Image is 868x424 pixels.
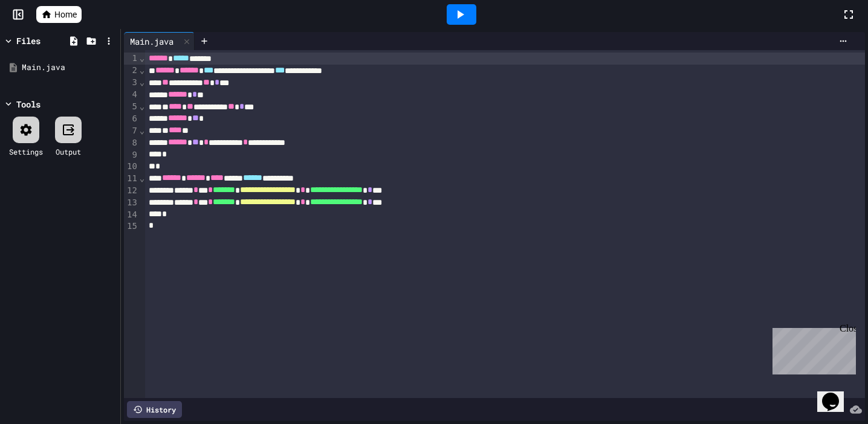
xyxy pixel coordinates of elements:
span: Fold line [139,126,145,135]
div: Tools [16,98,40,111]
div: 1 [124,53,139,65]
iframe: chat widget [817,376,856,412]
div: Output [56,146,81,157]
span: Fold line [139,173,145,183]
div: 3 [124,77,139,89]
div: 6 [124,113,139,125]
div: Main.java [124,35,180,48]
div: 9 [124,149,139,161]
div: 4 [124,89,139,101]
div: History [127,401,182,418]
div: Main.java [124,32,195,50]
div: 7 [124,125,139,137]
span: Home [54,8,77,21]
div: 12 [124,185,139,197]
div: 10 [124,161,139,173]
div: 15 [124,220,139,233]
span: Fold line [139,53,145,63]
div: Main.java [22,62,116,74]
div: 13 [124,197,139,209]
div: 5 [124,101,139,113]
div: 2 [124,65,139,77]
div: 11 [124,173,139,185]
div: Files [16,34,40,47]
div: Chat with us now!Close [5,5,83,77]
a: Home [36,6,82,23]
div: 14 [124,209,139,221]
div: 8 [124,137,139,149]
span: Fold line [139,77,145,87]
div: Settings [9,146,43,157]
span: Fold line [139,101,145,111]
span: Fold line [139,65,145,75]
iframe: chat widget [768,323,856,374]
